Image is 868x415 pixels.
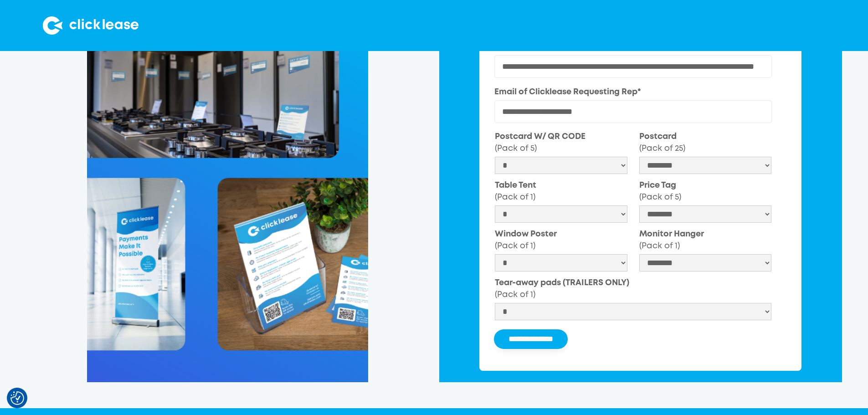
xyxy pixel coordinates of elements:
label: Window Poster [495,228,627,252]
img: Revisit consent button [10,391,24,405]
label: Monitor Hanger [639,228,772,252]
span: (Pack of 1) [495,194,535,201]
span: (Pack of 1) [639,242,680,250]
label: Email of Clicklease Requesting Rep* [494,86,772,98]
label: Table Tent [495,179,627,203]
span: (Pack of 25) [639,145,685,152]
span: (Pack of 5) [495,145,537,152]
label: Price Tag [639,179,772,203]
label: Postcard W/ QR CODE [495,131,627,154]
span: (Pack of 1) [495,291,535,298]
span: (Pack of 1) [495,242,535,250]
label: Tear-away pads (TRAILERS ONLY) [495,277,771,301]
span: (Pack of 5) [639,194,681,201]
button: Consent Preferences [10,391,24,405]
img: Clicklease logo [43,16,139,35]
label: Postcard [639,131,772,154]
